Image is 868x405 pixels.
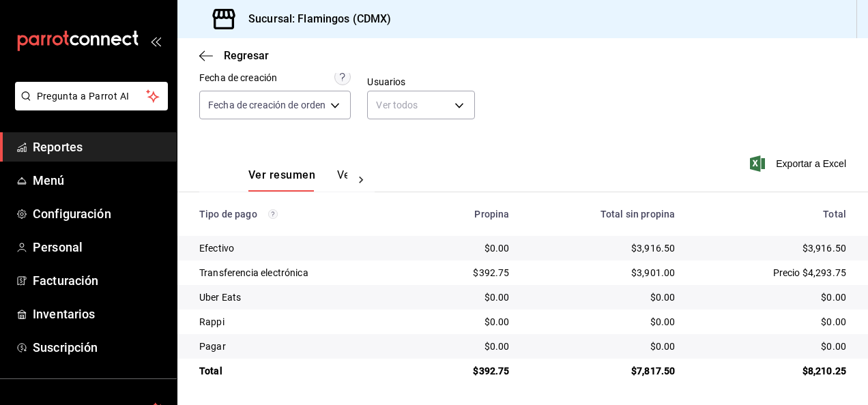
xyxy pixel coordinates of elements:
div: $3,901.00 [531,266,675,280]
div: $0.00 [431,241,509,255]
button: Ver pagos [337,168,388,192]
div: $0.00 [531,315,675,329]
div: $0.00 [531,340,675,353]
div: $392.75 [431,364,509,378]
h3: Sucursal: Flamingos (CDMX) [237,11,391,27]
div: $0.00 [431,315,509,329]
font: Suscripción [33,340,98,355]
div: Pagar [199,340,409,353]
div: $3,916.50 [697,241,846,255]
label: Usuarios [367,77,474,87]
div: Uber Eats [199,290,409,304]
div: Efectivo [199,241,409,255]
button: Exportar a Excel [753,155,846,172]
div: Rappi [199,315,409,329]
a: Pregunta a Parrot AI [10,99,168,113]
font: Reportes [33,140,83,154]
div: Total [199,364,409,378]
div: Propina [431,209,509,220]
div: $0.00 [531,290,675,304]
div: $3,916.50 [531,241,675,255]
div: Precio $4,293.75 [697,266,846,280]
font: Configuración [33,207,111,221]
font: Ver resumen [248,168,315,182]
svg: Los pagos realizados con Pay y otras terminales son montos brutos. [268,209,278,219]
div: $0.00 [431,340,509,353]
div: Transferencia electrónica [199,266,409,280]
font: Menú [33,173,65,187]
div: $392.75 [431,266,509,280]
button: Regresar [199,49,269,62]
div: Pestañas de navegación [248,168,347,192]
button: open_drawer_menu [150,35,161,46]
div: $8,210.25 [697,364,846,378]
div: $0.00 [697,315,846,329]
font: Inventarios [33,307,95,321]
div: $0.00 [697,340,846,353]
div: Fecha de creación [199,71,277,85]
font: Tipo de pago [199,209,257,220]
span: Regresar [224,49,269,62]
font: Personal [33,240,83,254]
div: $0.00 [431,290,509,304]
div: Total sin propina [531,209,675,220]
div: $7,817.50 [531,364,675,378]
div: Total [697,209,846,220]
span: Pregunta a Parrot AI [37,89,147,104]
span: Fecha de creación de orden [208,98,325,112]
button: Pregunta a Parrot AI [15,82,168,110]
font: Exportar a Excel [776,158,846,169]
font: Facturación [33,273,98,288]
div: $0.00 [697,290,846,304]
div: Ver todos [367,91,474,119]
